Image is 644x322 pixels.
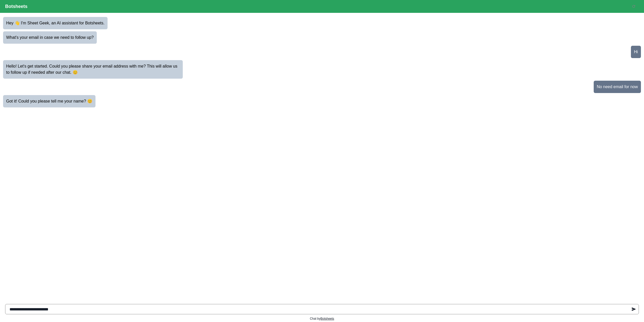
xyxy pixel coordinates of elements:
p: Got it! Could you please tell me your name? 😊 [6,98,92,104]
p: Chat by [310,316,334,321]
p: Hey 👋 I'm Sheet Geek, an AI assistant for Botsheets. [6,20,104,26]
p: No need email for now [597,84,638,90]
p: Botsheets [5,3,35,10]
p: Hi [634,49,638,55]
a: Botsheets [320,317,334,320]
button: Reset [629,1,639,12]
p: Hello! Let's get started. Could you please share your email address with me? This will allow us t... [6,63,180,76]
p: What's your email in case we need to follow up? [6,34,94,41]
